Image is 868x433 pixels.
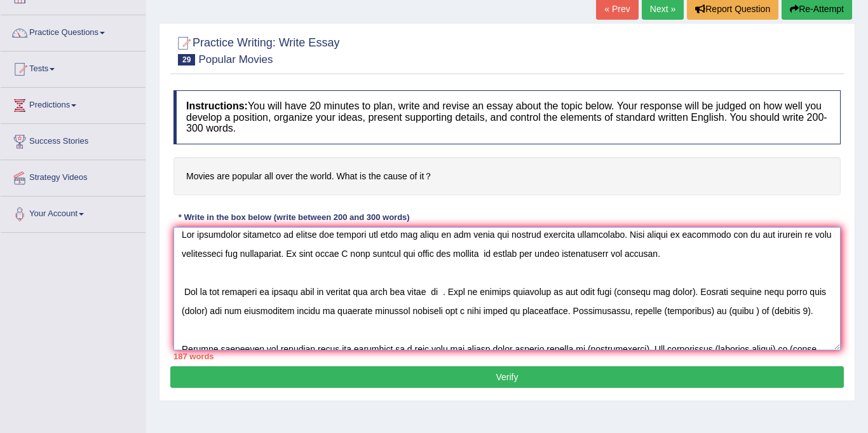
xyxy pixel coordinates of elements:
span: 29 [178,54,195,65]
a: Your Account [1,196,146,228]
a: Predictions [1,88,146,120]
a: Strategy Videos [1,160,146,192]
a: Success Stories [1,124,146,156]
h4: Movies are popular all over the world. What is the cause of it？ [173,157,841,196]
a: Tests [1,52,146,83]
div: 187 words [173,350,841,362]
h2: Practice Writing: Write Essay [173,34,339,65]
small: Popular Movies [198,53,273,65]
h4: You will have 20 minutes to plan, write and revise an essay about the topic below. Your response ... [173,90,841,144]
b: Instructions: [186,100,248,111]
div: * Write in the box below (write between 200 and 300 words) [173,211,414,223]
button: Verify [170,366,844,388]
a: Practice Questions [1,15,146,47]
